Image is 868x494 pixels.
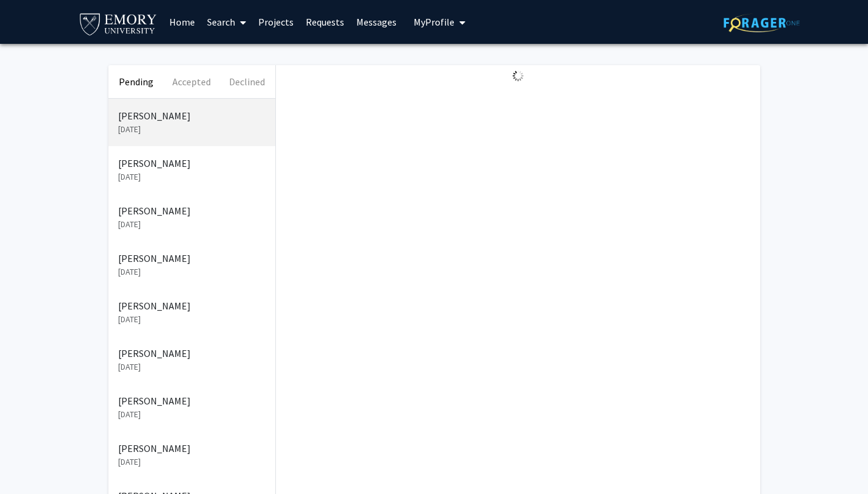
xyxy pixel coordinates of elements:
[118,408,266,421] p: [DATE]
[118,203,266,218] p: [PERSON_NAME]
[201,1,252,43] a: Search
[118,298,266,313] p: [PERSON_NAME]
[9,439,52,485] iframe: Chat
[507,65,529,86] img: Loading
[252,1,300,43] a: Projects
[118,108,266,123] p: [PERSON_NAME]
[118,251,266,266] p: [PERSON_NAME]
[118,171,266,183] p: [DATE]
[118,441,266,456] p: [PERSON_NAME]
[118,393,266,408] p: [PERSON_NAME]
[118,313,266,326] p: [DATE]
[118,456,266,468] p: [DATE]
[118,123,266,136] p: [DATE]
[414,16,454,28] span: My Profile
[118,218,266,231] p: [DATE]
[219,65,275,98] button: Declined
[118,361,266,373] p: [DATE]
[118,156,266,171] p: [PERSON_NAME]
[724,13,800,32] img: ForagerOne Logo
[118,266,266,278] p: [DATE]
[78,10,159,37] img: Emory University Logo
[164,65,219,98] button: Accepted
[118,346,266,361] p: [PERSON_NAME]
[163,1,201,43] a: Home
[108,65,164,98] button: Pending
[300,1,350,43] a: Requests
[350,1,403,43] a: Messages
